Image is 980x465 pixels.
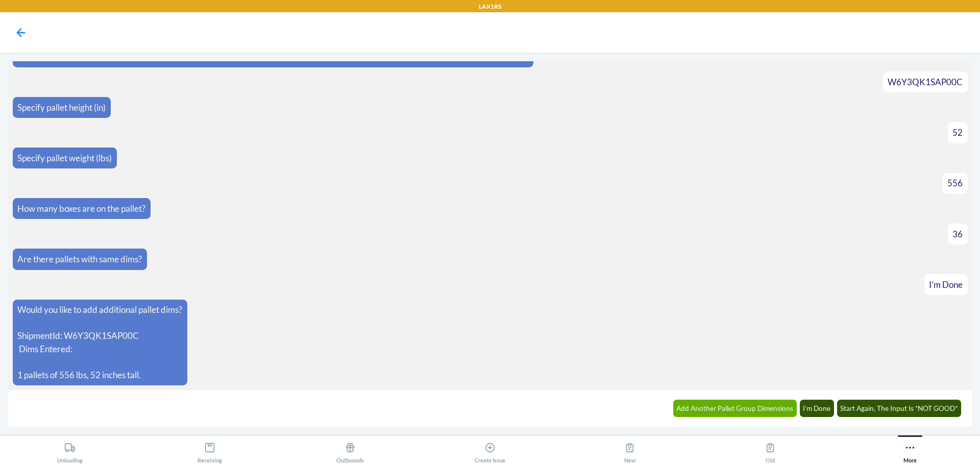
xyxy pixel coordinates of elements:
div: Unloading [57,438,83,463]
button: Old [700,435,840,463]
div: Old [765,438,776,463]
div: Outbounds [336,438,364,463]
div: New [624,438,636,463]
button: Receiving [140,435,280,463]
span: I'm Done [929,279,963,290]
div: More [903,438,917,463]
button: Add Another Pallet Group Dimensions [673,400,797,417]
div: Create Issue [475,438,505,463]
p: 1 pallets of 556 lbs, 52 inches tall. [17,369,182,382]
button: New [560,435,700,463]
span: 36 [952,229,963,239]
span: W6Y3QK1SAP00C [888,77,963,87]
p: How many boxes are on the pallet? [17,202,145,215]
span: 556 [947,178,963,188]
button: Outbounds [280,435,420,463]
button: I'm Done [800,400,835,417]
button: More [840,435,980,463]
p: Specify pallet height (in) [17,101,106,114]
p: ShipmentId: W6Y3QK1SAP00C Dims Entered: [17,329,182,355]
p: Specify pallet weight (lbs) [17,152,112,165]
p: Would you like to add additional pallet dims? [17,303,182,316]
div: Receiving [198,438,222,463]
p: LAX1RS [479,2,501,11]
button: Create Issue [420,435,560,463]
span: 52 [952,127,963,138]
button: Start Again, The Input Is *NOT GOOD* [837,400,962,417]
p: Are there pallets with same dims? [17,253,142,266]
